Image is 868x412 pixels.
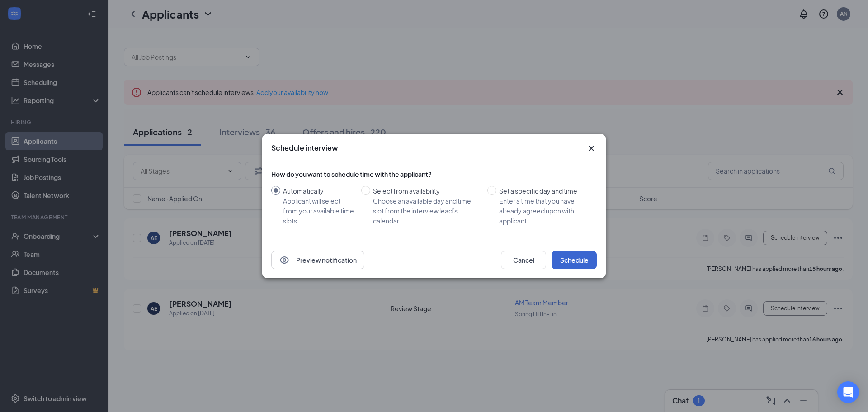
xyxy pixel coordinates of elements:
[586,143,597,154] button: Close
[837,381,859,403] div: Open Intercom Messenger
[499,186,590,196] div: Set a specific day and time
[501,251,546,269] button: Cancel
[499,196,590,226] div: Enter a time that you have already agreed upon with applicant
[283,186,354,196] div: Automatically
[279,255,290,265] svg: Eye
[271,143,338,153] h3: Schedule interview
[373,196,480,226] div: Choose an available day and time slot from the interview lead’s calendar
[283,196,354,226] div: Applicant will select from your available time slots
[271,251,364,269] button: EyePreview notification
[552,251,597,269] button: Schedule
[586,143,597,154] svg: Cross
[271,170,597,179] div: How do you want to schedule time with the applicant?
[373,186,480,196] div: Select from availability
